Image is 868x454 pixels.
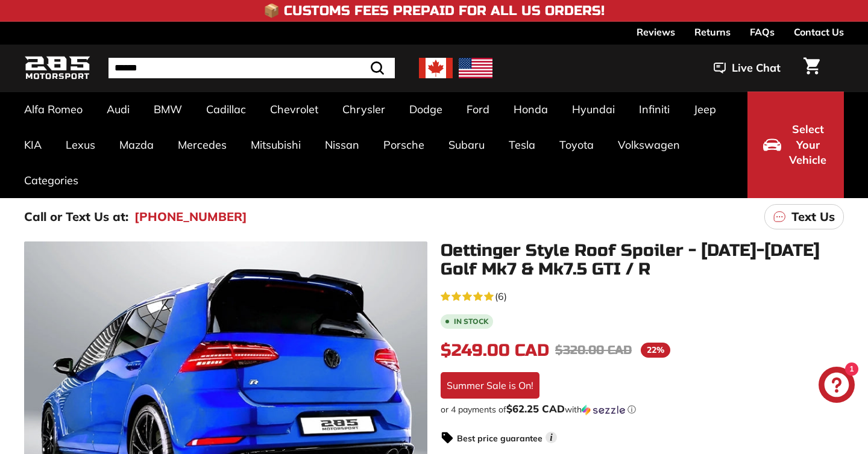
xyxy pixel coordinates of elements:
a: Honda [502,92,560,127]
button: Live Chat [698,53,796,83]
a: Categories [12,163,90,198]
a: Chevrolet [258,92,330,127]
span: $62.25 CAD [506,402,565,415]
b: In stock [454,318,488,325]
p: Text Us [791,208,835,226]
a: Jeep [682,92,728,127]
a: FAQs [750,22,775,42]
a: Infiniti [627,92,682,127]
a: Returns [694,22,731,42]
a: Mazda [107,127,166,163]
a: Porsche [371,127,436,163]
a: Tesla [497,127,547,163]
a: Audi [95,92,142,127]
a: Cart [796,48,827,89]
img: Logo_285_Motorsport_areodynamics_components [24,54,90,82]
img: Sezzle [582,405,625,415]
a: Reviews [637,22,675,42]
a: Cadillac [194,92,258,127]
a: KIA [12,127,54,163]
a: BMW [142,92,194,127]
a: Nissan [313,127,371,163]
a: Toyota [547,127,606,163]
a: Subaru [436,127,497,163]
a: Lexus [54,127,107,163]
p: Call or Text Us at: [24,208,128,226]
div: or 4 payments of$62.25 CADwithSezzle Click to learn more about Sezzle [441,403,844,415]
span: Select Your Vehicle [787,122,828,168]
strong: Best price guarantee [457,433,542,444]
div: or 4 payments of with [441,403,844,415]
a: Mercedes [166,127,239,163]
button: Select Your Vehicle [747,92,844,198]
a: Text Us [764,204,844,229]
h4: 📦 Customs Fees Prepaid for All US Orders! [263,4,605,18]
a: Dodge [397,92,454,127]
span: i [546,432,557,443]
span: (6) [495,289,507,303]
a: 4.7 rating (6 votes) [441,288,844,303]
span: Live Chat [732,60,781,76]
span: 22% [641,343,670,358]
span: $320.00 CAD [555,343,632,358]
a: [PHONE_NUMBER] [134,208,247,226]
span: $249.00 CAD [441,340,549,361]
a: Volkswagen [606,127,692,163]
input: Search [108,58,395,78]
div: Summer Sale is On! [441,372,539,399]
a: Hyundai [560,92,627,127]
a: Mitsubishi [239,127,313,163]
a: Contact Us [794,22,844,42]
a: Ford [454,92,502,127]
a: Chrysler [330,92,397,127]
a: Alfa Romeo [12,92,95,127]
inbox-online-store-chat: Shopify online store chat [815,367,858,406]
h1: Oettinger Style Roof Spoiler - [DATE]-[DATE] Golf Mk7 & Mk7.5 GTI / R [441,241,844,279]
